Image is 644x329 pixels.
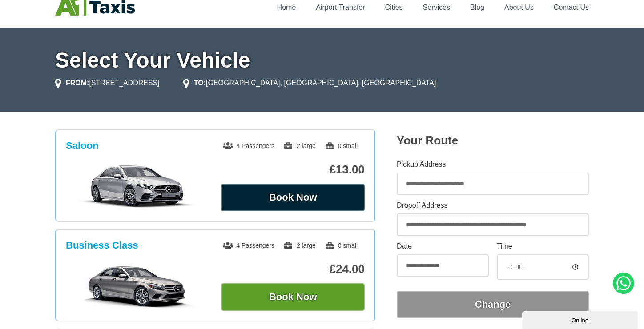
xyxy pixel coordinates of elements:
li: [GEOGRAPHIC_DATA], [GEOGRAPHIC_DATA], [GEOGRAPHIC_DATA] [183,78,436,88]
h2: Your Route [397,134,589,148]
label: Time [497,243,589,250]
label: Dropoff Address [397,202,589,209]
p: £13.00 [221,163,365,177]
span: 4 Passengers [223,242,274,249]
span: 0 small [325,242,358,249]
span: 2 large [283,242,316,249]
label: Date [397,243,489,250]
h3: Business Class [66,240,138,251]
img: Business Class [71,264,205,308]
a: Contact Us [554,4,589,11]
span: 0 small [325,142,358,149]
li: [STREET_ADDRESS] [55,78,160,88]
span: 2 large [283,142,316,149]
strong: FROM: [66,79,89,87]
h3: Saloon [66,140,98,152]
iframe: chat widget [522,309,640,329]
a: Airport Transfer [316,4,365,11]
a: Blog [470,4,484,11]
a: About Us [504,4,534,11]
a: Cities [385,4,403,11]
strong: TO: [194,79,206,87]
button: Book Now [221,184,365,211]
span: 4 Passengers [223,142,274,149]
p: £24.00 [221,262,365,276]
img: Saloon [71,164,205,209]
h1: Select Your Vehicle [55,50,589,71]
a: Home [277,4,296,11]
button: Change [397,291,589,318]
label: Pickup Address [397,161,589,168]
a: Services [423,4,450,11]
button: Book Now [221,283,365,311]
